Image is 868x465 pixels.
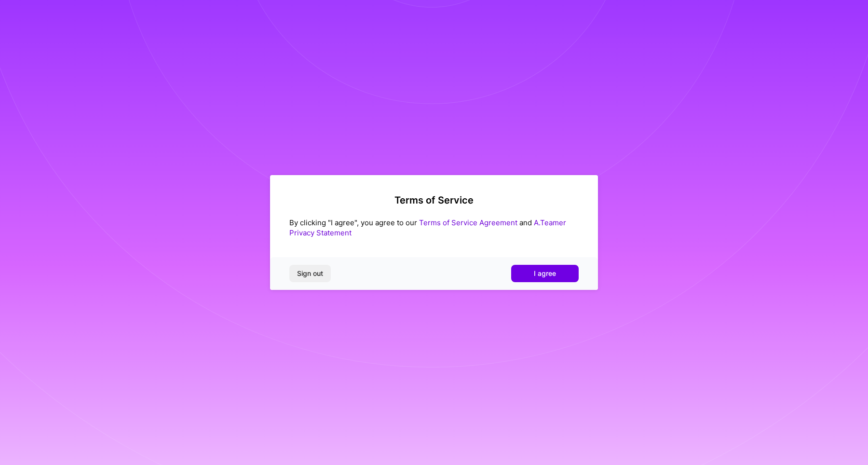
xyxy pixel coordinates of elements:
span: Sign out [297,269,323,278]
div: By clicking "I agree", you agree to our and [289,218,579,238]
span: I agree [534,269,556,278]
a: Terms of Service Agreement [419,218,517,227]
h2: Terms of Service [289,194,579,206]
button: Sign out [289,265,331,282]
button: I agree [511,265,579,282]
